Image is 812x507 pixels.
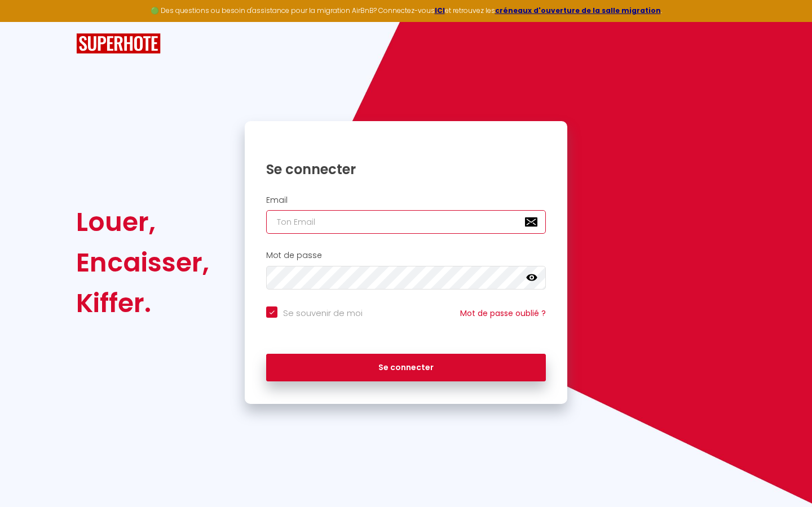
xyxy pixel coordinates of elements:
[76,33,161,54] img: SuperHote logo
[76,242,209,283] div: Encaisser,
[9,5,43,38] button: Ouvrir le widget de chat LiveChat
[76,283,209,323] div: Kiffer.
[266,161,546,178] h1: Se connecter
[76,202,209,242] div: Louer,
[266,195,546,205] h2: Email
[495,6,661,15] a: créneaux d'ouverture de la salle migration
[266,210,546,234] input: Ton Email
[460,308,546,319] a: Mot de passe oublié ?
[266,251,546,260] h2: Mot de passe
[266,354,546,382] button: Se connecter
[435,6,445,15] a: ICI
